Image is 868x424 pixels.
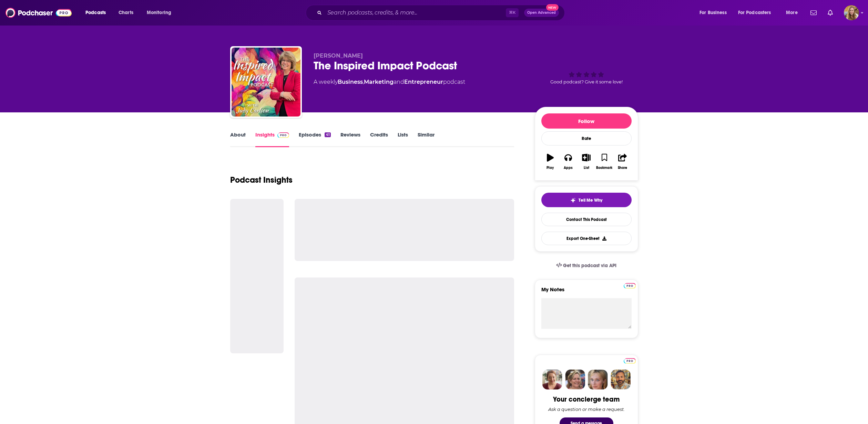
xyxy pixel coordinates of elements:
a: Similar [418,131,435,147]
a: About [230,131,246,147]
button: open menu [142,7,180,18]
img: Jules Profile [588,370,608,390]
img: Podchaser - Follow, Share and Rate Podcasts [6,6,72,19]
span: Logged in as ckpope [844,5,859,20]
img: Podchaser Pro [624,358,636,364]
img: Sydney Profile [542,370,562,390]
div: List [584,166,589,170]
a: Show notifications dropdown [825,7,836,19]
span: Get this podcast via API [563,263,616,269]
div: 41 [325,132,330,137]
a: Episodes41 [299,131,330,147]
button: List [577,149,595,174]
img: User Profile [844,5,859,20]
a: Lists [398,131,408,147]
a: Marketing [364,79,394,85]
div: Search podcasts, credits, & more... [312,5,571,21]
h1: Podcast Insights [230,175,293,185]
button: Bookmark [595,149,613,174]
button: open menu [81,7,115,18]
div: Ask a question or make a request. [548,406,625,412]
a: InsightsPodchaser Pro [255,131,289,147]
button: Play [541,149,559,174]
div: Play [547,166,554,170]
button: Follow [541,113,632,129]
span: Podcasts [85,8,106,18]
button: Show profile menu [844,5,859,20]
img: Barbara Profile [565,370,585,390]
span: Open Advanced [527,11,556,14]
img: tell me why sparkle [570,198,576,203]
span: Good podcast? Give it some love! [550,79,623,84]
button: tell me why sparkleTell Me Why [541,193,632,207]
div: Rate [541,131,632,145]
a: Credits [370,131,388,147]
button: Export One-Sheet [541,232,632,245]
a: Entrepreneur [404,79,443,85]
div: Bookmark [596,166,612,170]
span: [PERSON_NAME] [314,52,363,59]
img: Podchaser Pro [624,283,636,289]
img: The Inspired Impact Podcast [232,48,300,117]
span: , [363,79,364,85]
div: Share [618,166,627,170]
button: open menu [781,7,806,18]
div: Apps [564,166,573,170]
a: Pro website [624,282,636,289]
a: Charts [114,7,137,18]
span: and [394,79,404,85]
a: Pro website [624,357,636,364]
div: A weekly podcast [314,78,465,86]
img: Jon Profile [611,370,631,390]
button: Apps [559,149,577,174]
div: Your concierge team [553,395,620,404]
span: For Podcasters [738,8,771,18]
img: Podchaser Pro [277,132,289,138]
span: For Business [699,8,727,18]
label: My Notes [541,286,632,298]
span: More [786,8,798,18]
input: Search podcasts, credits, & more... [325,7,506,18]
span: Charts [119,8,133,18]
a: Get this podcast via API [551,257,622,274]
button: open menu [734,7,781,18]
button: Share [613,149,631,174]
span: Tell Me Why [579,198,602,203]
a: Reviews [340,131,360,147]
button: open menu [695,7,735,18]
a: Show notifications dropdown [808,7,819,19]
button: Open AdvancedNew [524,9,559,17]
a: Contact This Podcast [541,213,632,226]
div: Good podcast? Give it some love! [535,52,638,95]
span: New [546,4,559,11]
span: Monitoring [147,8,171,18]
span: ⌘ K [506,8,519,17]
a: Business [338,79,363,85]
